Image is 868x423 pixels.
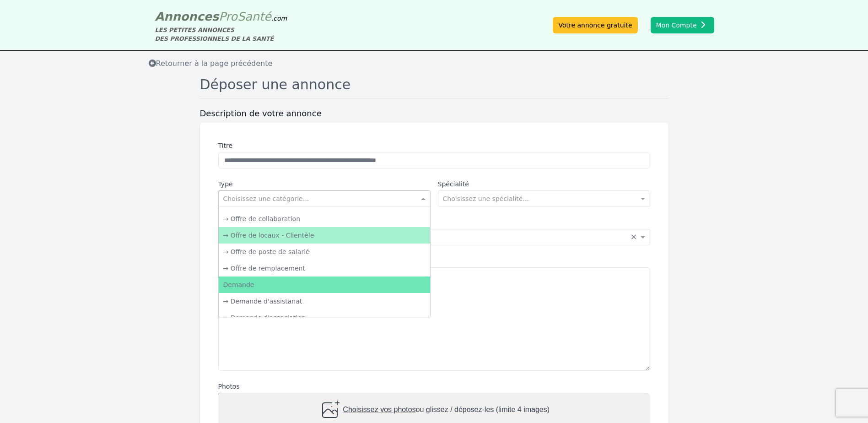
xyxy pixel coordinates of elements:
div: → Demande d'assistanat [219,293,430,309]
i: Retourner à la liste [149,60,156,67]
label: Type [218,179,431,189]
div: → Offre de poste de salarié [219,244,430,260]
div: → Offre de remplacement [219,260,430,277]
label: Description [218,256,650,266]
button: Mon Compte [651,17,714,33]
span: Annonces [155,10,219,23]
label: Localisation [218,218,650,227]
div: → Offre de collaboration [219,211,430,227]
span: Santé [237,10,271,23]
a: Votre annonce gratuite [553,17,637,33]
label: Photos [218,382,650,391]
div: ou glissez / déposez-les (limite 4 images) [318,399,549,421]
a: AnnoncesProSanté.com [155,10,287,23]
h1: Déposer une annonce [200,76,669,99]
label: Titre [218,141,650,150]
ng-dropdown-panel: Options list [218,206,431,317]
div: LES PETITES ANNONCES DES PROFESSIONNELS DE LA SANTÉ [155,26,287,43]
span: Retourner à la page précédente [149,59,273,68]
span: .com [271,15,287,22]
div: → Offre de locaux - Clientèle [219,227,430,244]
div: → Demande d'association [219,309,430,326]
span: Clear all [631,233,638,242]
div: Demande [219,277,430,293]
h3: Description de votre annonce [200,108,669,119]
span: Pro [219,10,237,23]
span: Choisissez vos photos [343,406,415,414]
label: Spécialité [438,179,650,189]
